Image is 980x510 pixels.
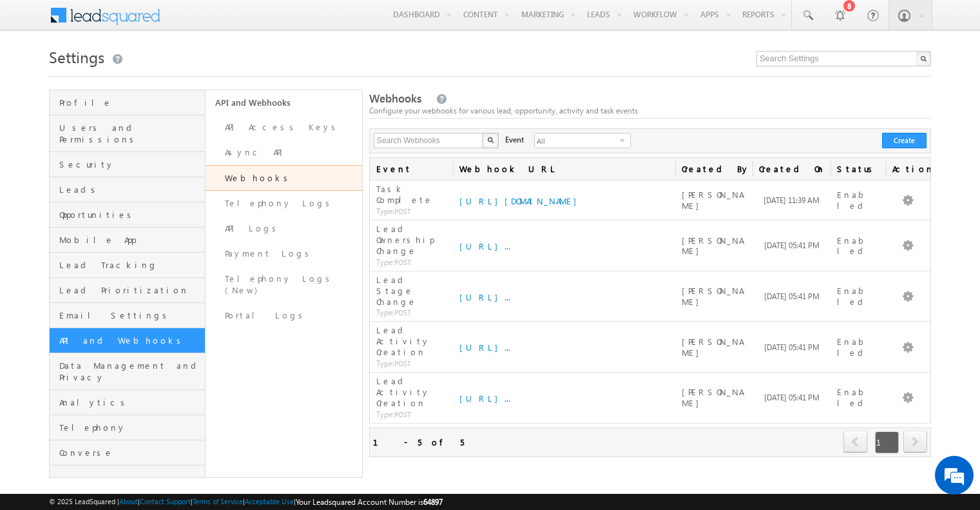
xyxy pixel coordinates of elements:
span: Enabled [837,386,870,408]
span: [DATE] 05:41 PM [764,342,820,352]
a: Created By [675,158,753,180]
span: Webhooks [369,91,421,106]
span: Task Complete [376,183,433,205]
a: [URL][DOMAIN_NAME] [459,195,583,206]
span: Security [59,159,202,170]
div: Configure your webhooks for various lead, opportunity, activity and task events [369,105,931,117]
span: Enabled [837,336,870,358]
span: Type: [376,358,394,368]
a: Acceptable Use [245,497,294,505]
span: POST [376,359,411,368]
span: prev [843,431,867,453]
span: Lead Tracking [59,259,202,271]
a: API and Webhooks [50,328,205,353]
span: Users and Permissions [59,122,202,145]
a: Event [370,158,453,180]
span: Profile [59,97,202,108]
span: Enabled [837,285,870,307]
a: Portal Logs [206,303,361,328]
a: [URL]... [459,342,510,353]
a: Lead Prioritization [50,278,205,303]
span: Type: [376,257,394,267]
a: API and Webhooks [206,90,361,115]
a: Users and Permissions [50,115,205,152]
span: Actions [886,158,930,180]
span: Lead Activity Creation [376,375,430,408]
span: © 2025 LeadSquared | | | | | [49,496,443,508]
span: Lead Stage Change [376,274,417,307]
span: POST [376,207,411,215]
a: Data Management and Privacy [50,353,205,390]
a: Async API [206,140,361,165]
span: Your Leadsquared Account Number is [296,497,443,507]
a: Payment Logs [206,241,361,266]
span: POST [376,258,411,266]
span: Telephony [59,422,202,433]
span: [PERSON_NAME] [682,285,742,307]
a: API Logs [206,216,361,241]
span: select [620,137,630,142]
a: Mobile App [50,228,205,253]
a: Profile [50,90,205,115]
span: [DATE] 05:41 PM [764,240,820,250]
a: [URL]... [459,393,510,404]
span: Lead Activity Creation [376,324,430,357]
span: [PERSON_NAME] [682,235,742,257]
a: Lead Tracking [50,253,205,278]
a: next [903,432,927,453]
span: Opportunities [59,209,202,221]
span: [DATE] 11:39 AM [764,195,820,205]
a: Opportunities [50,202,205,228]
span: POST [376,410,411,418]
span: Leads [59,184,202,195]
a: Webhook URL [453,158,675,180]
a: Email Settings [50,303,205,328]
div: 1 - 5 of 5 [373,435,464,449]
a: Status [831,158,886,180]
span: [DATE] 05:41 PM [764,291,820,301]
span: Email Settings [59,309,202,321]
span: Settings [49,46,104,67]
a: Security [50,152,205,177]
span: All [535,133,620,148]
span: Converse [59,447,202,458]
span: [PERSON_NAME] [682,189,742,211]
span: Lead Prioritization [59,284,202,296]
span: Mobile App [59,234,202,246]
a: Created On(sorted descending) [753,158,831,180]
span: 64897 [423,497,443,507]
a: Leads [50,177,205,202]
a: API Access Keys [206,115,361,140]
a: Telephony [50,415,205,440]
a: Telephony Logs (New) [206,266,361,303]
span: (sorted descending) [825,165,836,175]
span: Analytics [59,397,202,408]
img: Search [487,137,494,143]
a: Telephony Logs [206,191,361,216]
a: Webhooks [206,165,361,191]
span: POST [376,308,411,317]
span: Type: [376,206,394,216]
span: Enabled [837,189,870,211]
a: Analytics [50,390,205,415]
span: [PERSON_NAME] [682,386,742,408]
span: [DATE] 05:41 PM [764,393,820,402]
span: Lead Ownership Change [376,223,434,256]
span: Data Management and Privacy [59,360,202,383]
input: Search Settings [756,51,931,66]
span: next [903,431,927,453]
a: Converse [50,440,205,466]
a: About [119,497,138,505]
a: prev [843,432,868,453]
span: API and Webhooks [59,335,202,346]
span: [PERSON_NAME] [682,336,742,358]
button: Create [882,133,927,148]
span: Enabled [837,235,870,257]
a: Terms of Service [193,497,243,505]
span: Type: [376,308,394,317]
span: Event [505,134,524,146]
span: 1 [875,431,899,453]
a: [URL]... [459,240,510,251]
a: [URL]... [459,291,510,302]
a: Contact Support [140,497,191,505]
